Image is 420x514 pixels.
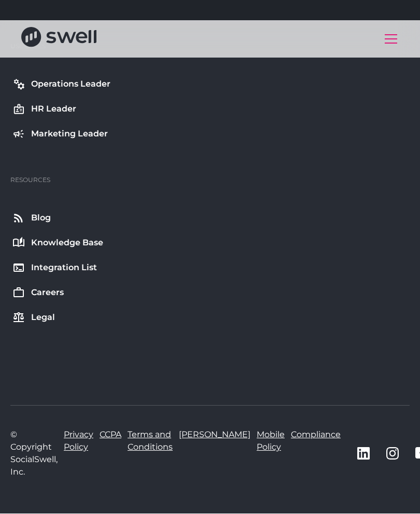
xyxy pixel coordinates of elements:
div: Resources [10,176,50,185]
a: CCPA [100,429,121,479]
div: © Copyright SocialSwell, Inc. [10,429,58,479]
a: Integration List [10,260,105,276]
div: Legal [31,312,55,324]
a: HR Leader [10,101,113,118]
div: Knowledge Base [31,237,103,249]
a: home [21,27,96,51]
a: Legal [10,310,105,326]
a: Privacy Policy [64,429,93,479]
a: Operations Leader [10,76,113,93]
a: Mobile Policy [257,429,285,479]
div: Careers [31,287,64,299]
div: Integration List [31,262,97,274]
a: Blog [10,210,105,227]
a: Marketing Leader [10,126,113,143]
div: Operations Leader [31,78,110,91]
div: Marketing Leader [31,128,108,141]
a: Terms and Conditions [128,429,173,479]
div: menu [379,27,399,52]
a: Compliance [291,429,341,479]
div: HR Leader [31,103,76,116]
a: Careers [10,285,105,301]
div: Blog [31,212,51,225]
a: [PERSON_NAME] [179,429,250,479]
a: Knowledge Base [10,235,105,252]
